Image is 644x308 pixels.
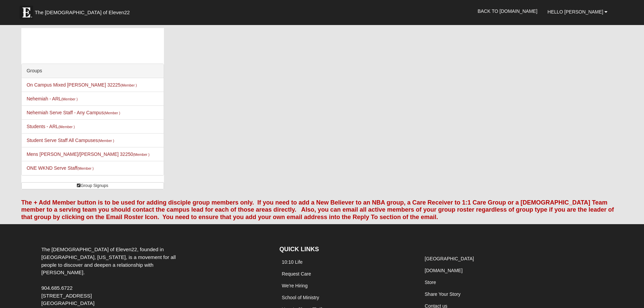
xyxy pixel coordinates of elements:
[27,82,137,88] a: On Campus Mixed [PERSON_NAME] 32225(Member )
[98,139,114,143] small: (Member )
[27,96,78,101] a: Nehemiah - ARL(Member )
[282,295,319,300] a: School of Ministry
[543,3,613,20] a: Hello [PERSON_NAME]
[425,291,460,297] a: Share Your Story
[41,300,94,306] span: [GEOGRAPHIC_DATA]
[473,3,543,20] a: Back to [DOMAIN_NAME]
[104,111,120,115] small: (Member )
[120,83,137,87] small: (Member )
[282,259,303,265] a: 10:10 Life
[133,152,149,157] small: (Member )
[280,246,412,253] h4: QUICK LINKS
[58,125,75,129] small: (Member )
[282,271,311,277] a: Request Care
[36,246,195,307] div: The [DEMOGRAPHIC_DATA] of Eleven22, founded in [GEOGRAPHIC_DATA], [US_STATE], is a movement for a...
[21,199,614,220] font: The + Add Member button is to be used for adding disciple group members only. If you need to add ...
[16,2,151,19] a: The [DEMOGRAPHIC_DATA] of Eleven22
[282,283,308,288] a: We're Hiring
[27,110,120,115] a: Nehemiah Serve Staff - Any Campus(Member )
[27,165,94,171] a: ONE WKND Serve Staff(Member )
[27,138,114,143] a: Student Serve Staff All Campuses(Member )
[425,268,462,273] a: [DOMAIN_NAME]
[425,280,436,285] a: Store
[27,124,75,129] a: Students - ARL(Member )
[61,97,77,101] small: (Member )
[548,9,603,15] span: Hello [PERSON_NAME]
[22,64,164,78] div: Groups
[27,151,150,157] a: Mens [PERSON_NAME]/[PERSON_NAME] 32250(Member )
[21,182,164,189] a: Group Signups
[425,256,474,261] a: [GEOGRAPHIC_DATA]
[77,166,94,170] small: (Member )
[35,9,130,16] span: The [DEMOGRAPHIC_DATA] of Eleven22
[20,6,33,19] img: Eleven22 logo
